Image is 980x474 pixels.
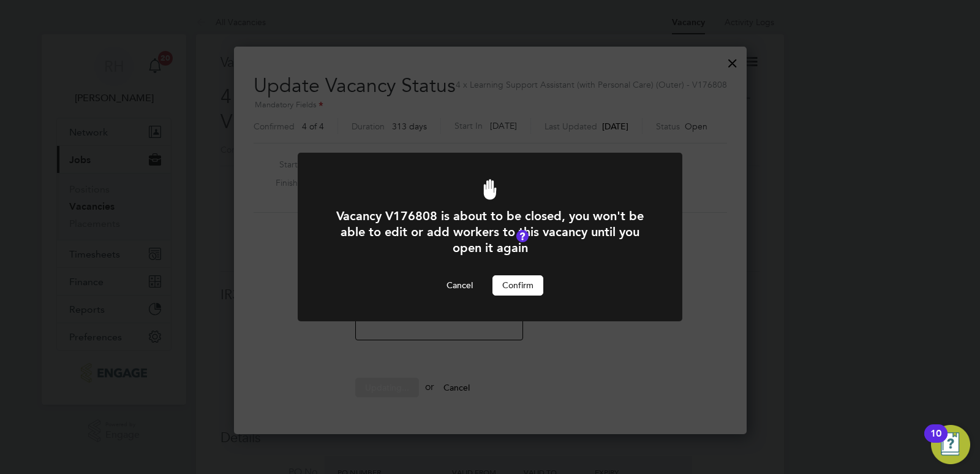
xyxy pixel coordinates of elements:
button: Cancel [437,275,483,295]
button: Vacancy Status Definitions [516,230,529,242]
button: Open Resource Center, 10 new notifications [931,425,970,464]
button: Confirm [492,275,543,295]
h1: Vacancy V176808 is about to be closed, you won't be able to edit or add workers to this vacancy u... [331,208,649,256]
div: 10 [930,434,941,449]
